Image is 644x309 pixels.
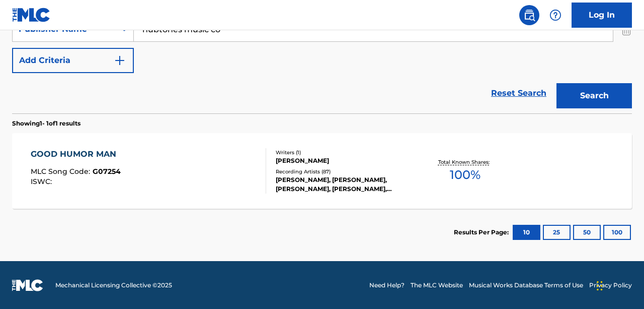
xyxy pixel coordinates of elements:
button: Add Criteria [12,48,134,73]
div: Help [545,5,566,25]
p: Total Known Shares: [438,158,492,166]
p: Showing 1 - 1 of 1 results [12,119,80,128]
span: G07254 [93,167,121,176]
a: Privacy Policy [589,281,632,290]
a: Musical Works Database Terms of Use [469,281,583,290]
p: Results Per Page: [454,228,511,237]
a: The MLC Website [411,281,463,290]
img: 9d2ae6d4665cec9f34b9.svg [114,54,126,67]
button: 10 [513,225,540,240]
button: 50 [573,225,601,240]
button: Search [556,83,632,108]
div: Drag [597,271,603,301]
img: help [549,9,561,21]
div: [PERSON_NAME], [PERSON_NAME], [PERSON_NAME], [PERSON_NAME], [PERSON_NAME] [276,175,414,194]
iframe: Chat Widget [594,261,644,309]
div: Recording Artists ( 87 ) [276,168,414,175]
img: search [523,9,535,21]
button: 25 [543,225,571,240]
a: Log In [572,3,632,28]
span: 100 % [450,166,480,184]
a: GOOD HUMOR MANMLC Song Code:G07254ISWC:Writers (1)[PERSON_NAME]Recording Artists (87)[PERSON_NAME... [12,133,632,209]
a: Reset Search [486,82,551,104]
span: Mechanical Licensing Collective © 2025 [55,281,172,290]
a: Public Search [519,5,539,25]
div: GOOD HUMOR MAN [31,148,121,160]
button: 100 [603,225,631,240]
div: [PERSON_NAME] [276,156,414,165]
div: Writers ( 1 ) [276,149,414,156]
a: Need Help? [369,281,405,290]
span: MLC Song Code : [31,167,93,176]
img: logo [12,279,43,291]
img: MLC Logo [12,8,51,22]
span: ISWC : [31,177,54,186]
